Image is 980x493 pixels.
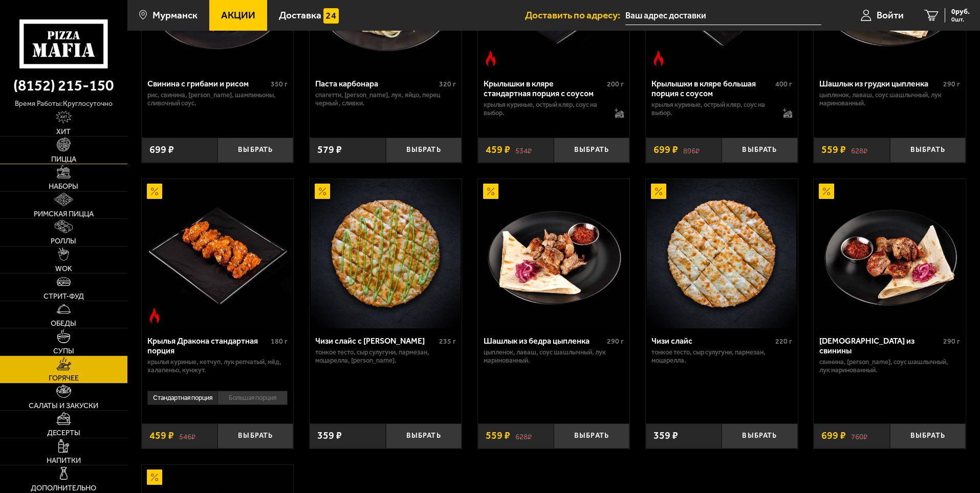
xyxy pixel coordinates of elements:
span: Пицца [51,155,76,163]
span: Обеды [51,320,76,327]
span: Роллы [51,237,76,244]
div: [DEMOGRAPHIC_DATA] из свинины [819,336,941,355]
span: 359 ₽ [654,431,678,441]
s: 628 ₽ [515,431,532,441]
a: АкционныйЧизи слайс [646,179,798,328]
li: Большая порция [217,391,288,405]
span: Доставка [279,10,321,20]
img: Шашлык из бедра цыпленка [479,179,628,328]
span: Десерты [47,429,80,436]
img: Шашлык из свинины [815,179,965,328]
button: Выбрать [217,423,293,449]
span: 699 ₽ [821,431,846,441]
a: АкционныйЧизи слайс с соусом Ранч [310,179,462,328]
div: Паста карбонара [315,79,437,88]
span: 359 ₽ [317,431,342,441]
span: Войти [877,10,904,20]
img: Акционный [819,184,834,199]
div: Крылышки в кляре стандартная порция c соусом [484,79,605,98]
a: АкционныйОстрое блюдоКрылья Дракона стандартная порция [142,179,294,328]
span: 220 г [775,337,792,346]
span: 400 г [775,80,792,88]
img: Акционный [483,184,498,199]
img: Чизи слайс с соусом Ранч [311,179,460,328]
span: 290 г [943,337,960,346]
button: Выбрать [386,423,462,449]
span: Римская пицца [34,210,94,217]
div: Свинина с грибами и рисом [147,79,269,88]
span: Доставить по адресу: [525,10,625,20]
span: 579 ₽ [317,145,342,155]
span: WOK [55,265,72,272]
div: Чизи слайс с [PERSON_NAME] [315,336,437,346]
span: Мурманск [153,10,198,20]
p: спагетти, [PERSON_NAME], лук, яйцо, перец черный , сливки. [315,91,456,107]
s: 760 ₽ [851,431,867,441]
span: 559 ₽ [821,145,846,155]
img: 15daf4d41897b9f0e9f617042186c801.svg [323,8,339,24]
p: крылья куриные, острый кляр, соус на выбор. [651,101,773,117]
span: 559 ₽ [486,431,510,441]
img: Крылья Дракона стандартная порция [143,179,292,328]
span: Наборы [49,183,78,190]
span: Стрит-фуд [43,293,84,300]
span: 459 ₽ [486,145,510,155]
span: 350 г [271,80,288,88]
p: цыпленок, лаваш, соус шашлычный, лук маринованный. [819,91,960,107]
span: 290 г [607,337,624,346]
span: 180 г [271,337,288,346]
span: Горячее [49,374,79,382]
button: Выбрать [554,138,629,163]
s: 534 ₽ [515,145,532,155]
s: 546 ₽ [179,431,195,441]
p: тонкое тесто, сыр сулугуни, пармезан, моцарелла, [PERSON_NAME]. [315,348,456,365]
button: Выбрать [386,138,462,163]
s: 628 ₽ [851,145,867,155]
button: Выбрать [217,138,293,163]
button: Выбрать [890,423,966,449]
s: 896 ₽ [683,145,700,155]
span: 235 г [439,337,456,346]
div: Шашлык из грудки цыпленка [819,79,941,88]
span: Супы [53,347,74,354]
span: 320 г [439,80,456,88]
img: Акционный [651,184,666,199]
span: Акции [221,10,255,20]
p: крылья куриные, кетчуп, лук репчатый, мёд, халапеньо, кунжут. [147,358,288,374]
a: АкционныйШашлык из бедра цыпленка [478,179,630,328]
img: Чизи слайс [647,179,796,328]
span: Салаты и закуски [29,402,98,409]
span: Напитки [47,457,81,464]
img: Акционный [147,469,162,485]
p: крылья куриные, острый кляр, соус на выбор. [484,101,605,117]
button: Выбрать [890,138,966,163]
img: Острое блюдо [147,308,162,323]
span: 200 г [607,80,624,88]
p: тонкое тесто, сыр сулугуни, пармезан, моцарелла. [651,348,792,365]
img: Острое блюдо [651,51,666,66]
span: 459 ₽ [149,431,174,441]
div: Шашлык из бедра цыпленка [484,336,605,346]
p: цыпленок, лаваш, соус шашлычный, лук маринованный. [484,348,624,365]
div: Крылья Дракона стандартная порция [147,336,269,355]
div: Крылышки в кляре большая порция c соусом [651,79,773,98]
button: Выбрать [722,138,797,163]
a: АкционныйШашлык из свинины [814,179,966,328]
span: Хит [56,128,71,135]
img: Акционный [315,184,330,199]
button: Выбрать [722,423,797,449]
p: свинина, [PERSON_NAME], соус шашлычный, лук маринованный. [819,358,960,374]
span: 699 ₽ [149,145,174,155]
p: рис, свинина, [PERSON_NAME], шампиньоны, сливочный соус. [147,91,288,107]
input: Ваш адрес доставки [625,6,821,25]
div: Чизи слайс [651,336,773,346]
span: 290 г [943,80,960,88]
span: 699 ₽ [654,145,678,155]
span: 0 руб. [951,8,970,15]
div: 0 [142,387,294,416]
img: Острое блюдо [483,51,498,66]
img: Акционный [147,184,162,199]
button: Выбрать [554,423,629,449]
span: 0 шт. [951,16,970,23]
li: Стандартная порция [147,391,217,405]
